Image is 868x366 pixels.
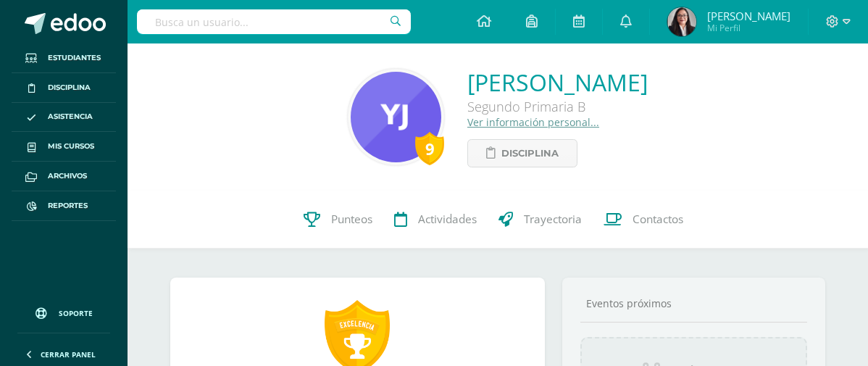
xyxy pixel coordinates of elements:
span: Reportes [48,200,88,212]
span: Punteos [331,212,372,227]
a: Ver información personal... [467,115,599,129]
img: e273bec5909437e5d5b2daab1002684b.png [667,7,696,36]
a: Reportes [12,191,116,221]
div: Eventos próximos [580,296,807,310]
a: Asistencia [12,103,116,133]
span: [PERSON_NAME] [707,9,790,23]
a: Disciplina [12,73,116,103]
img: 16159a2a6d0129df4c7e87df38ec5850.png [351,72,441,162]
a: Estudiantes [12,43,116,73]
span: Trayectoria [524,212,582,227]
a: Contactos [593,191,694,249]
a: Actividades [383,191,488,249]
span: Cerrar panel [41,349,96,359]
input: Busca un usuario... [137,9,411,34]
a: Mis cursos [12,132,116,162]
span: Archivos [48,170,87,182]
span: Soporte [59,308,93,318]
a: Archivos [12,162,116,191]
span: Disciplina [48,82,91,93]
span: Estudiantes [48,52,101,64]
a: [PERSON_NAME] [467,67,648,98]
div: 9 [415,132,444,165]
span: Actividades [418,212,477,227]
a: Soporte [17,294,110,329]
a: Disciplina [467,139,577,167]
span: Disciplina [501,140,559,167]
a: Punteos [293,191,383,249]
a: Trayectoria [488,191,593,249]
span: Contactos [633,212,683,227]
span: Mi Perfil [707,22,790,34]
div: Segundo Primaria B [467,98,648,115]
span: Asistencia [48,111,93,122]
span: Mis cursos [48,141,94,152]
